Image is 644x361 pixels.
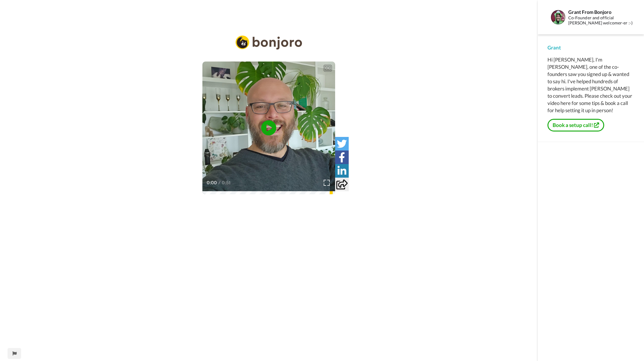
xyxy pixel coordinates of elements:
[568,9,634,15] div: Grant From Bonjoro
[162,203,376,324] iframe: How to Integrate Bonjoro with Your Tools
[568,15,634,26] div: Co-Founder and official [PERSON_NAME] welcomer-er :-)
[551,10,565,24] img: Profile Image
[324,180,330,186] img: Full screen
[218,179,220,186] span: /
[236,36,302,49] img: 2a52b69d-e857-4f9a-8984-97bc6eb86c7e
[222,179,232,186] span: 0:51
[547,44,634,51] div: Grant
[207,179,217,186] span: 0:00
[547,56,634,114] div: Hi [PERSON_NAME], I'm [PERSON_NAME], one of the co-founders saw you signed up & wanted to say hi....
[324,65,332,71] div: CC
[547,119,604,131] a: Book a setup call!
